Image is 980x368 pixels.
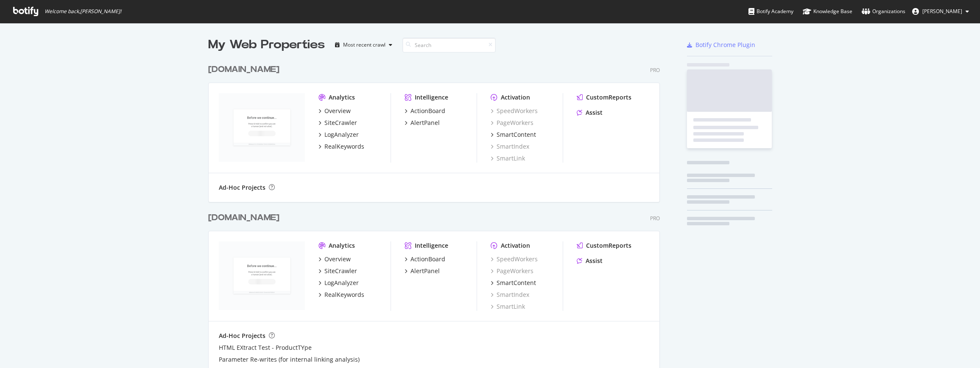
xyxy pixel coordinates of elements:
div: My Web Properties [208,36,325,53]
a: AlertPanel [405,119,440,127]
a: Botify Chrome Plugin [687,41,755,49]
div: CustomReports [586,241,631,250]
a: SmartContent [491,130,536,139]
a: ActionBoard [405,255,445,263]
div: ActionBoard [410,255,445,263]
a: PageWorkers [491,119,533,127]
div: Analytics [329,241,355,250]
a: CustomReports [577,241,631,250]
a: SpeedWorkers [491,255,538,263]
div: SiteCrawler [324,119,357,127]
a: PageWorkers [491,267,533,275]
div: SmartContent [497,279,536,287]
div: Organizations [862,7,905,16]
div: AlertPanel [410,267,440,275]
span: Sarah Madden [922,8,962,15]
div: Ad-Hoc Projects [219,332,265,340]
a: Overview [318,255,351,263]
a: Assist [577,257,603,265]
div: RealKeywords [324,142,364,151]
div: Assist [586,257,603,265]
div: Knowledge Base [803,7,852,16]
img: www.ralphlauren.de [219,93,305,162]
div: Intelligence [415,93,448,102]
div: Activation [501,241,530,250]
a: Parameter Re-writes (for internal linking analysis) [219,355,360,364]
a: HTML EXtract Test - ProductTYpe [219,343,312,352]
div: ActionBoard [410,107,445,115]
input: Search [402,38,496,53]
div: Activation [501,93,530,102]
div: [DOMAIN_NAME] [208,64,279,76]
div: Intelligence [415,241,448,250]
div: Botify Chrome Plugin [695,41,755,49]
a: SmartIndex [491,291,529,299]
a: Assist [577,108,603,117]
a: SmartIndex [491,142,529,151]
div: Analytics [329,93,355,102]
a: [DOMAIN_NAME] [208,212,283,224]
a: SiteCrawler [318,119,357,127]
div: Overview [324,107,351,115]
a: SpeedWorkers [491,107,538,115]
a: ActionBoard [405,107,445,115]
div: Assist [586,108,603,117]
a: AlertPanel [405,267,440,275]
div: RealKeywords [324,291,364,299]
a: [DOMAIN_NAME] [208,64,283,76]
a: SmartContent [491,279,536,287]
div: [DOMAIN_NAME] [208,212,279,224]
button: Most recent crawl [332,38,396,52]
div: Pro [650,215,660,222]
a: LogAnalyzer [318,279,359,287]
span: Welcome back, [PERSON_NAME] ! [45,8,121,15]
a: SmartLink [491,154,525,163]
a: RealKeywords [318,142,364,151]
div: AlertPanel [410,119,440,127]
div: Overview [324,255,351,263]
div: SiteCrawler [324,267,357,275]
div: Botify Academy [748,7,793,16]
div: Ad-Hoc Projects [219,183,265,192]
a: LogAnalyzer [318,130,359,139]
div: CustomReports [586,93,631,102]
div: LogAnalyzer [324,279,359,287]
a: CustomReports [577,93,631,102]
div: LogAnalyzer [324,130,359,139]
a: SmartLink [491,302,525,311]
a: Overview [318,107,351,115]
a: SiteCrawler [318,267,357,275]
button: [PERSON_NAME] [905,5,976,18]
img: www.ralphlauren.co.uk [219,241,305,310]
div: Most recent crawl [343,42,385,47]
div: SmartContent [497,130,536,139]
a: RealKeywords [318,291,364,299]
div: Pro [650,66,660,74]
